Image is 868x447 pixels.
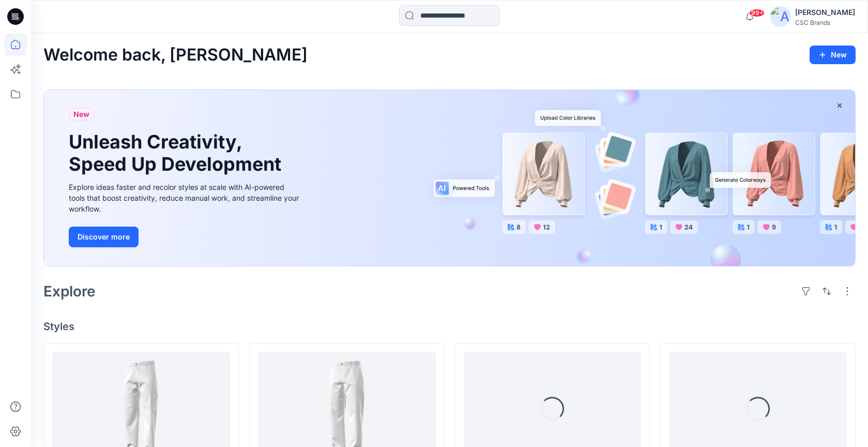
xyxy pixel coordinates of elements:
button: Discover more [69,227,139,247]
a: Discover more [69,227,301,247]
h2: Explore [43,283,96,300]
button: New [810,46,856,64]
img: avatar [770,6,791,27]
h2: Welcome back, [PERSON_NAME] [43,46,308,65]
div: Explore ideas faster and recolor styles at scale with AI-powered tools that boost creativity, red... [69,182,301,214]
div: [PERSON_NAME] [795,6,855,19]
span: 99+ [749,9,765,17]
div: CSC Brands [795,19,855,26]
h4: Styles [43,320,856,333]
span: New [73,108,89,121]
h1: Unleash Creativity, Speed Up Development [69,131,286,175]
